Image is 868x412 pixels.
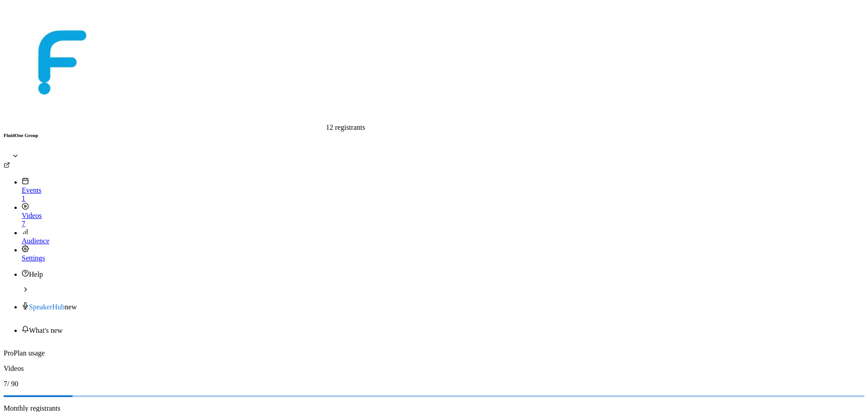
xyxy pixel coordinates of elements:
[4,365,864,373] p: Videos
[22,177,864,194] div: Events
[65,303,77,311] span: new
[22,203,864,220] div: Videos
[4,380,864,388] p: / 90
[66,326,77,334] iframe: Noticeable Trigger
[29,270,43,278] span: Help
[29,303,65,311] a: SpeakerHub
[29,327,62,334] span: What's new
[22,177,864,202] a: Events1
[4,380,7,388] span: 7
[14,349,45,357] span: Plan usage
[22,203,864,227] a: Videos7
[22,228,864,245] a: Audience
[22,270,864,295] li: help-dropdown-opener
[4,4,119,119] img: FluidOne Group
[4,133,864,138] h6: FluidOne Group
[4,349,14,357] span: Pro
[22,245,864,262] a: Settings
